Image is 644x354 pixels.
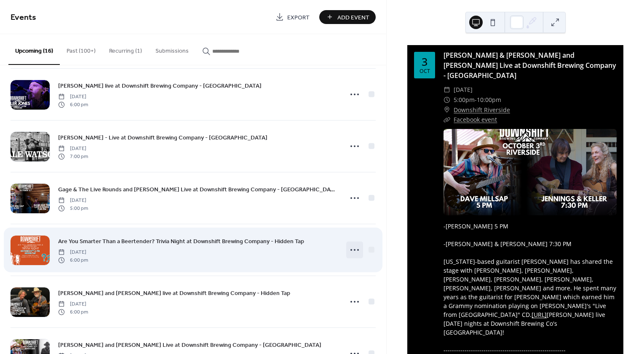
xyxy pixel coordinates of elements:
span: [PERSON_NAME] and [PERSON_NAME] Live at Downshift Brewing Company - [GEOGRAPHIC_DATA] [58,341,321,350]
span: Gage & The Live Rounds and [PERSON_NAME] Live at Downshift Brewing Company - [GEOGRAPHIC_DATA] [58,185,338,194]
div: ​ [444,95,450,105]
button: Upcoming (16) [8,34,60,65]
span: 6:00 pm [58,256,88,264]
button: Submissions [149,34,195,64]
a: Export [269,10,316,24]
a: [PERSON_NAME] & [PERSON_NAME] and [PERSON_NAME] Live at Downshift Brewing Company - [GEOGRAPHIC_D... [444,51,616,80]
span: 7:00 pm [58,153,88,160]
div: ​ [444,105,450,115]
a: [PERSON_NAME] and [PERSON_NAME] Live at Downshift Brewing Company - [GEOGRAPHIC_DATA] [58,340,321,350]
span: 6:00 pm [58,101,88,108]
span: [DATE] [58,93,88,101]
a: Are You Smarter Than a Beertender? Trivia Night at Downshift Brewing Company - Hidden Tap [58,236,304,246]
span: [DATE] [454,85,473,95]
div: ​ [444,115,450,125]
span: 5:00pm [454,95,475,105]
a: [PERSON_NAME] live at Downshift Brewing Company - [GEOGRAPHIC_DATA] [58,81,262,91]
span: [DATE] [58,249,88,256]
div: Oct [420,69,430,74]
a: [PERSON_NAME] and [PERSON_NAME] live at Downshift Brewing Company - Hidden Tap [58,288,290,298]
a: Downshift Riverside [454,105,510,115]
a: Facebook event [454,115,497,123]
a: [PERSON_NAME] - Live at Downshift Brewing Company - [GEOGRAPHIC_DATA] [58,133,267,142]
span: [PERSON_NAME] and [PERSON_NAME] live at Downshift Brewing Company - Hidden Tap [58,289,290,298]
span: Add Event [337,13,369,22]
span: [DATE] [58,300,88,308]
button: Past (100+) [60,34,102,64]
div: ​ [444,85,450,95]
button: Recurring (1) [102,34,149,64]
button: Add Event [319,10,376,24]
span: [DATE] [58,145,88,153]
a: Gage & The Live Rounds and [PERSON_NAME] Live at Downshift Brewing Company - [GEOGRAPHIC_DATA] [58,185,338,194]
span: [DATE] [58,197,88,204]
span: Export [287,13,310,22]
span: Events [11,9,36,26]
span: Are You Smarter Than a Beertender? Trivia Night at Downshift Brewing Company - Hidden Tap [58,237,304,246]
span: 10:00pm [477,95,501,105]
span: 5:00 pm [58,204,88,212]
a: [URL] [532,311,547,319]
span: [PERSON_NAME] - Live at Downshift Brewing Company - [GEOGRAPHIC_DATA] [58,134,267,142]
span: 6:00 pm [58,308,88,316]
div: 3 [422,56,428,67]
span: - [475,95,477,105]
span: [PERSON_NAME] live at Downshift Brewing Company - [GEOGRAPHIC_DATA] [58,82,262,91]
